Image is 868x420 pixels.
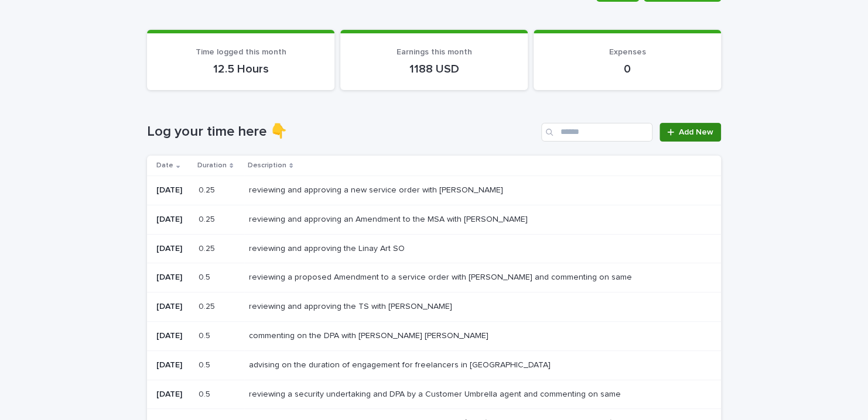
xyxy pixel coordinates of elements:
[156,244,189,254] p: [DATE]
[679,128,713,136] span: Add New
[199,212,217,225] p: 0.25
[249,299,454,312] p: reviewing and approving the TS with [PERSON_NAME]
[147,292,721,322] tr: [DATE]0.250.25 reviewing and approving the TS with [PERSON_NAME]reviewing and approving the TS wi...
[199,358,213,370] p: 0.5
[147,263,721,292] tr: [DATE]0.50.5 reviewing a proposed Amendment to a service order with [PERSON_NAME] and commenting ...
[249,358,553,370] p: advising on the duration of engagement for freelancers in [GEOGRAPHIC_DATA]
[156,215,189,225] p: [DATE]
[197,159,227,172] p: Duration
[249,329,491,341] p: commenting on the DPA with [PERSON_NAME] [PERSON_NAME]
[659,123,721,142] a: Add New
[609,48,645,56] span: Expenses
[156,185,189,195] p: [DATE]
[396,48,471,56] span: Earnings this month
[156,331,189,341] p: [DATE]
[249,212,530,225] p: reviewing and approving an Amendment to the MSA with [PERSON_NAME]
[156,159,173,172] p: Date
[147,350,721,380] tr: [DATE]0.50.5 advising on the duration of engagement for freelancers in [GEOGRAPHIC_DATA]advising ...
[354,62,514,76] p: 1188 USD
[147,380,721,409] tr: [DATE]0.50.5 reviewing a security undertaking and DPA by a Customer Umbrella agent and commenting...
[147,205,721,234] tr: [DATE]0.250.25 reviewing and approving an Amendment to the MSA with [PERSON_NAME]reviewing and ap...
[156,390,189,400] p: [DATE]
[147,321,721,350] tr: [DATE]0.50.5 commenting on the DPA with [PERSON_NAME] [PERSON_NAME]commenting on the DPA with [PE...
[249,387,623,400] p: reviewing a security undertaking and DPA by a Customer Umbrella agent and commenting on same
[541,123,652,142] input: Search
[147,234,721,263] tr: [DATE]0.250.25 reviewing and approving the Linay Art SOreviewing and approving the Linay Art SO
[548,62,707,76] p: 0
[199,242,217,254] p: 0.25
[156,360,189,370] p: [DATE]
[249,242,407,254] p: reviewing and approving the Linay Art SO
[147,175,721,205] tr: [DATE]0.250.25 reviewing and approving a new service order with [PERSON_NAME]reviewing and approv...
[199,270,213,283] p: 0.5
[199,387,213,400] p: 0.5
[199,183,217,195] p: 0.25
[249,183,505,195] p: reviewing and approving a new service order with [PERSON_NAME]
[161,62,320,76] p: 12.5 Hours
[195,48,286,56] span: Time logged this month
[249,270,634,283] p: reviewing a proposed Amendment to a service order with Mohammadkazem Safarzadegan and commenting ...
[199,329,213,341] p: 0.5
[156,273,189,283] p: [DATE]
[147,123,536,140] h1: Log your time here 👇
[248,159,286,172] p: Description
[156,302,189,312] p: [DATE]
[199,299,217,312] p: 0.25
